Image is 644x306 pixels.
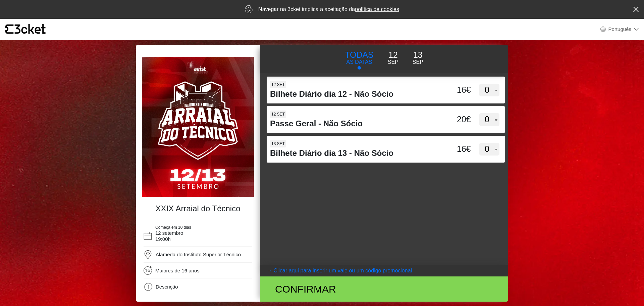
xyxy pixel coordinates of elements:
[145,267,153,275] span: 16
[479,113,499,126] select: 12 set Passe Geral - Não Sócio 20€
[273,268,412,273] coupontext: Clicar aqui para inserir um vale ou um código promocional
[270,111,286,118] span: 12 set
[479,143,499,156] select: 13 set Bilhete Diário dia 13 - Não Sócio 16€
[156,252,241,257] span: Alameda do Instituto Superior Técnico
[338,48,381,70] button: TODAS AS DATAS
[270,89,439,99] h4: Bilhete Diário dia 12 - Não Sócio
[145,204,251,214] h4: XXIX Arraial do Técnico
[381,48,406,67] button: 12 Sep
[258,5,399,13] p: Navegar na 3cket implica a aceitação da
[260,265,508,276] button: → Clicar aqui para inserir um vale ou um código promocional
[413,58,423,66] p: Sep
[355,6,399,12] a: política de cookies
[267,267,272,275] arrow: →
[345,58,374,66] p: AS DATAS
[406,48,430,67] button: 13 Sep
[270,119,439,129] h4: Passe Geral - Não Sócio
[439,84,473,96] div: 16€
[270,148,439,158] h4: Bilhete Diário dia 13 - Não Sócio
[260,276,508,302] button: Confirmar
[413,49,423,61] p: 13
[479,84,499,96] select: 12 set Bilhete Diário dia 12 - Não Sócio 16€
[439,113,473,126] div: 20€
[345,49,374,61] p: TODAS
[439,143,473,156] div: 16€
[388,49,398,61] p: 12
[270,281,422,297] div: Confirmar
[5,25,13,34] g: {' '}
[388,58,398,66] p: Sep
[155,268,200,274] span: Maiores de 16 anos
[156,284,178,290] span: Descrição
[270,81,286,88] span: 12 set
[155,225,191,230] span: Começa em 10 dias
[149,265,152,269] span: +
[155,230,183,242] span: 12 setembro 19:00h
[142,57,254,197] img: e49d6b16d0b2489fbe161f82f243c176.webp
[270,140,286,147] span: 13 set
